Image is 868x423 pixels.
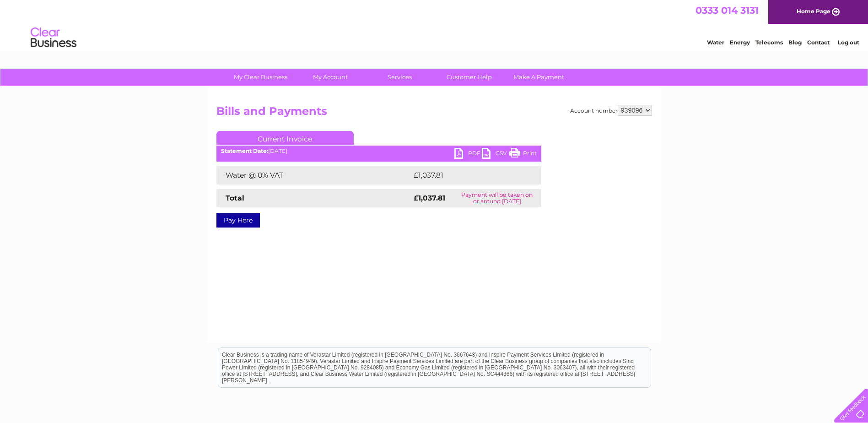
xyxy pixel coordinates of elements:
a: 0333 014 3131 [695,5,759,16]
td: Payment will be taken on or around [DATE] [453,189,541,207]
td: £1,037.81 [411,166,526,184]
div: Account number [570,105,652,116]
a: CSV [482,148,509,161]
td: Water @ 0% VAT [216,166,411,184]
a: Log out [838,39,859,46]
a: Current Invoice [216,131,354,145]
strong: Total [226,194,244,202]
a: My Account [292,69,368,86]
a: My Clear Business [223,69,298,86]
a: PDF [454,148,482,161]
a: Energy [730,39,750,46]
strong: £1,037.81 [414,194,445,202]
img: logo.png [30,24,77,52]
a: Contact [807,39,830,46]
a: Blog [788,39,802,46]
a: Customer Help [431,69,507,86]
a: Telecoms [755,39,783,46]
a: Water [707,39,724,46]
div: Clear Business is a trading name of Verastar Limited (registered in [GEOGRAPHIC_DATA] No. 3667643... [218,5,651,44]
a: Print [509,148,537,161]
h2: Bills and Payments [216,105,652,122]
a: Make A Payment [501,69,577,86]
a: Pay Here [216,213,260,228]
div: [DATE] [216,148,541,154]
b: Statement Date: [221,147,268,154]
a: Services [362,69,437,86]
